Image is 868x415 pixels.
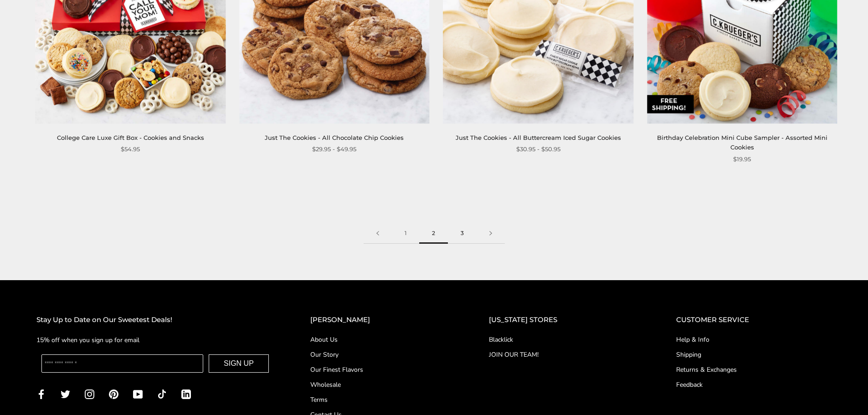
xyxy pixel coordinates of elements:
[456,134,621,141] a: Just The Cookies - All Buttercream Iced Sugar Cookies
[310,335,452,344] a: About Us
[310,380,452,389] a: Wholesale
[310,395,452,405] a: Terms
[676,314,832,326] h2: CUSTOMER SERVICE
[36,314,274,326] h2: Stay Up to Date on Our Sweetest Deals!
[41,354,203,373] input: Enter your email
[57,134,204,141] a: College Care Luxe Gift Box - Cookies and Snacks
[310,314,452,326] h2: [PERSON_NAME]
[310,365,452,374] a: Our Finest Flavors
[7,380,94,408] iframe: Sign Up via Text for Offers
[157,389,167,399] a: TikTok
[312,144,356,154] span: $29.95 - $49.95
[419,223,448,244] span: 2
[489,335,640,344] a: Blacklick
[448,223,477,244] a: 3
[109,389,118,399] a: Pinterest
[676,350,832,359] a: Shipping
[489,350,640,359] a: JOIN OUR TEAM!
[36,335,274,345] p: 15% off when you sign up for email
[733,154,751,164] span: $19.95
[676,335,832,344] a: Help & Info
[209,354,269,373] button: SIGN UP
[364,223,392,244] a: Previous page
[477,223,505,244] a: Next page
[265,134,404,141] a: Just The Cookies - All Chocolate Chip Cookies
[676,380,832,389] a: Feedback
[676,365,832,374] a: Returns & Exchanges
[657,134,827,151] a: Birthday Celebration Mini Cube Sampler - Assorted Mini Cookies
[310,350,452,359] a: Our Story
[121,144,140,154] span: $54.95
[392,223,419,244] a: 1
[489,314,640,326] h2: [US_STATE] STORES
[133,389,143,399] a: YouTube
[516,144,560,154] span: $30.95 - $50.95
[181,389,191,399] a: LinkedIn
